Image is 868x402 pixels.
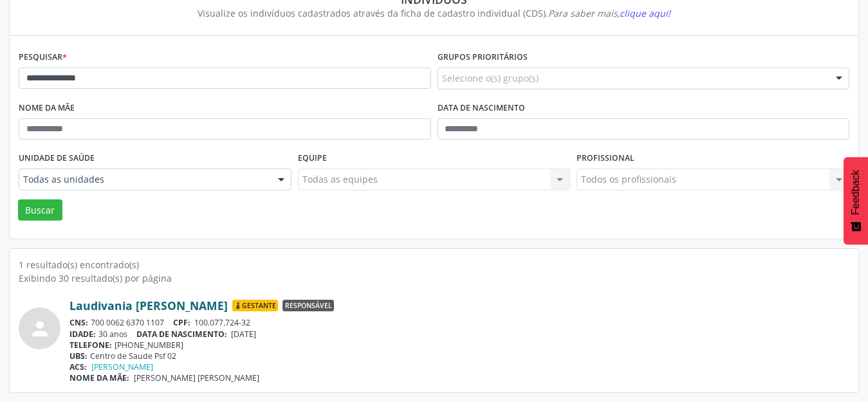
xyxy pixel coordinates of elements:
i: Para saber mais, [548,7,670,19]
div: Centro de Saude Psf 02 [69,351,849,361]
div: Exibindo 30 resultado(s) por página [19,271,849,285]
a: Laudivania [PERSON_NAME] [69,298,228,313]
div: 700 0062 6370 1107 [69,317,849,328]
span: [DATE] [231,329,256,340]
span: Feedback [850,170,862,215]
span: IDADE: [69,329,96,340]
span: Gestante [232,300,278,311]
label: Unidade de saúde [19,149,95,169]
i: person [28,317,51,340]
span: CPF: [173,317,190,328]
label: Nome da mãe [19,98,75,118]
span: ACS: [69,361,87,372]
div: Visualize os indivíduos cadastrados através da ficha de cadastro individual (CDS). [28,6,840,20]
span: clique aqui! [620,7,670,19]
span: Responsável [282,300,334,311]
div: 30 anos [69,329,849,340]
div: 1 resultado(s) encontrado(s) [19,258,849,271]
label: Data de nascimento [438,98,525,118]
label: Grupos prioritários [438,48,528,68]
span: CNS: [69,317,88,328]
label: Profissional [577,149,634,169]
div: [PHONE_NUMBER] [69,340,849,351]
label: Equipe [298,149,327,169]
span: NOME DA MÃE: [69,372,129,383]
span: TELEFONE: [69,340,112,351]
button: Buscar [18,199,62,221]
span: [PERSON_NAME] [PERSON_NAME] [134,372,259,383]
button: Feedback - Mostrar pesquisa [844,157,868,244]
span: Todas as unidades [23,173,265,186]
span: Selecione o(s) grupo(s) [442,71,539,85]
a: [PERSON_NAME] [91,361,153,372]
label: Pesquisar [19,48,67,68]
span: 100.077.724-32 [194,317,250,328]
span: DATA DE NASCIMENTO: [136,329,227,340]
span: UBS: [69,351,88,361]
